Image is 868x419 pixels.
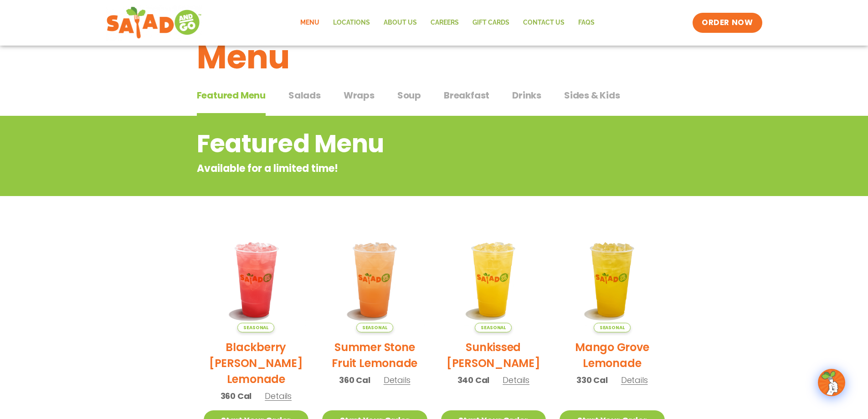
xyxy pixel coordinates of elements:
span: Details [621,374,648,386]
span: Soup [397,88,421,102]
a: ORDER NOW [693,13,762,33]
a: Contact Us [516,12,571,33]
h2: Featured Menu [197,125,598,162]
span: 340 Cal [457,374,490,386]
h2: Blackberry [PERSON_NAME] Lemonade [204,339,309,387]
span: Seasonal [356,323,393,332]
a: FAQs [571,12,601,33]
h2: Mango Grove Lemonade [560,339,665,371]
span: ORDER NOW [702,17,753,28]
img: wpChatIcon [819,370,844,395]
a: About Us [377,12,424,33]
a: Menu [293,12,326,33]
h2: Summer Stone Fruit Lemonade [322,339,427,371]
h1: Menu [197,32,672,82]
span: Wraps [344,88,375,102]
p: Available for a limited time! [197,161,598,176]
a: Locations [326,12,377,33]
img: Product photo for Mango Grove Lemonade [560,227,665,332]
span: Drinks [512,88,541,102]
nav: Menu [293,12,601,33]
span: Sides & Kids [564,88,620,102]
a: Careers [424,12,466,33]
img: Product photo for Summer Stone Fruit Lemonade [322,227,427,332]
div: Tabbed content [197,85,672,116]
img: Product photo for Blackberry Bramble Lemonade [204,227,309,332]
span: 330 Cal [576,374,608,386]
span: Details [265,390,292,402]
span: Salads [288,88,321,102]
img: new-SAG-logo-768×292 [106,5,202,41]
span: Featured Menu [197,88,266,102]
img: Product photo for Sunkissed Yuzu Lemonade [441,227,546,332]
span: Details [503,374,529,386]
span: Seasonal [594,323,631,332]
span: Seasonal [237,323,274,332]
span: Details [384,374,411,386]
span: 360 Cal [339,374,370,386]
span: Seasonal [475,323,512,332]
span: Breakfast [444,88,489,102]
span: 360 Cal [221,390,252,402]
h2: Sunkissed [PERSON_NAME] [441,339,546,371]
a: GIFT CARDS [466,12,516,33]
